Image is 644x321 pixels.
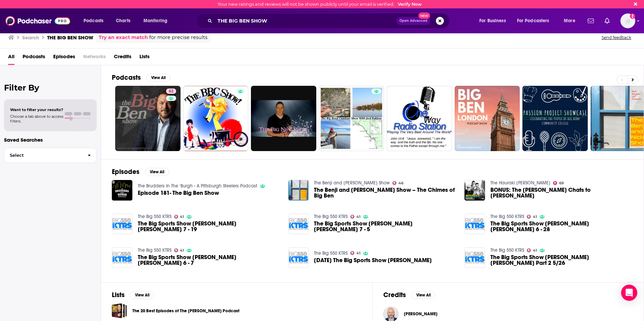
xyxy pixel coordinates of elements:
button: Show profile menu [620,13,635,28]
h3: THE BIG BEN SHOW [47,34,93,41]
span: New [418,12,430,19]
a: The Big 550 KTRS [490,214,524,219]
a: Episode 181- The Big Ben Show [138,190,219,196]
span: More [564,16,575,26]
a: 41 [174,215,184,219]
a: Credits [114,51,131,65]
span: 41 [533,249,537,252]
img: Episode 181- The Big Ben Show [112,180,132,201]
span: The Big Sports Show [PERSON_NAME] [PERSON_NAME] Part 2 5/26 [490,254,633,266]
span: 41 [180,215,184,218]
span: BONUS: The [PERSON_NAME] Chats to [PERSON_NAME] [490,187,633,199]
img: The Big Sports Show Ben Fred 7 - 19 [112,214,132,234]
a: 41 [350,251,360,255]
div: Your new ratings and reviews will not be shown publicly until your email is verified. [218,2,422,7]
a: Lists [139,51,150,65]
a: Ben Michaelis [404,311,438,317]
a: 7.20.22 The Big Sports Show Ben Frederickson [314,257,432,263]
a: BONUS: The Big Show Chats to Ben Elton [490,187,633,199]
a: 41 [527,248,537,252]
a: The Benji and Nick Show [314,180,390,186]
a: The 20 Best Episodes of The Tim Ferriss Podcast [112,303,127,318]
span: Networks [83,51,106,65]
a: The Big Sports Show Ben Fred 6 - 7 [138,254,280,266]
a: 62 [166,88,176,94]
div: Open Intercom Messenger [621,285,637,301]
span: 41 [356,252,360,255]
a: Podcasts [23,51,45,65]
span: The Benji and [PERSON_NAME] Show – The Chimes of Big Ben [314,187,456,199]
span: For Business [479,16,506,26]
a: CreditsView All [383,291,436,299]
img: The Big Sports Show Ben Fred 6 - 28 [464,214,485,234]
span: The Big Sports Show [PERSON_NAME] [PERSON_NAME] 6 - 28 [490,221,633,232]
img: The Big Sports Show Ben Fred Part 2 5/26 [464,247,485,268]
a: The Big Sports Show Ben Fred 7 - 19 [138,221,280,232]
span: Podcasts [84,16,103,26]
button: View All [411,291,436,299]
button: open menu [475,15,514,26]
button: View All [146,74,170,82]
a: The Big 550 KTRS [314,250,348,256]
button: View All [130,291,154,299]
span: Charts [116,16,130,26]
button: Open AdvancedNew [396,17,430,25]
img: Podchaser - Follow, Share and Rate Podcasts [5,14,70,27]
a: The Big Sports Show Ben Fred 7 - 5 [314,221,456,232]
img: The Big Sports Show Ben Fred 6 - 7 [112,247,132,268]
h3: Search [22,34,39,41]
span: For Podcasters [517,16,549,26]
span: Logged in as atenbroek [620,13,635,28]
a: 41 [350,215,360,219]
img: BONUS: The Big Show Chats to Ben Elton [464,180,485,201]
span: 62 [169,88,173,95]
a: The Benji and Nick Show – The Chimes of Big Ben [314,187,456,199]
h2: Credits [383,291,406,299]
h2: Podcasts [112,73,141,82]
p: Saved Searches [4,137,97,143]
span: Select [4,153,82,157]
a: Try an exact match [99,34,148,41]
a: All [8,51,14,65]
button: open menu [559,15,584,26]
img: User Profile [620,13,635,28]
span: Choose a tab above to access filters. [10,114,63,123]
span: 41 [180,249,184,252]
span: 41 [356,215,360,218]
span: The Big Sports Show [PERSON_NAME] [PERSON_NAME] 7 - 5 [314,221,456,232]
a: 62 [115,86,181,151]
a: 41 [527,215,537,219]
div: Search podcasts, credits, & more... [203,13,456,29]
a: Show notifications dropdown [602,15,612,27]
span: 46 [398,182,404,185]
img: The Benji and Nick Show – The Chimes of Big Ben [288,180,309,201]
span: Monitoring [143,16,167,26]
a: The Big 550 KTRS [138,247,171,253]
a: The Hauraki Big Show [490,180,550,186]
a: 46 [392,181,404,185]
a: Episodes [53,51,75,65]
a: Show notifications dropdown [585,15,597,27]
a: PodcastsView All [112,73,170,82]
span: The Big Sports Show [PERSON_NAME] [PERSON_NAME] 7 - 19 [138,221,280,232]
a: The Big 550 KTRS [490,247,524,253]
h2: Episodes [112,168,139,176]
img: The Big Sports Show Ben Fred 7 - 5 [288,214,309,234]
span: 41 [533,215,537,218]
img: 7.20.22 The Big Sports Show Ben Frederickson [288,247,309,268]
a: The Big Sports Show Ben Fred 6 - 28 [490,221,633,232]
span: Want to filter your results? [10,107,63,112]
